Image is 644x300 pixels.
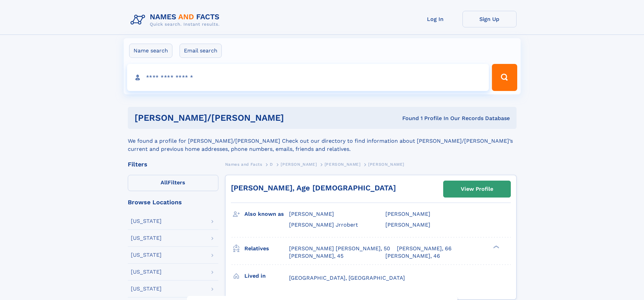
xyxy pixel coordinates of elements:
[281,162,317,167] span: [PERSON_NAME]
[128,129,517,153] div: We found a profile for [PERSON_NAME]/[PERSON_NAME] Check out our directory to find information ab...
[397,245,452,252] a: [PERSON_NAME], 66
[128,175,218,191] label: Filters
[408,11,462,27] a: Log In
[462,11,517,27] a: Sign Up
[368,162,404,167] span: [PERSON_NAME]
[385,252,440,260] a: [PERSON_NAME], 46
[244,270,289,282] h3: Lived in
[131,252,162,258] div: [US_STATE]
[131,235,162,241] div: [US_STATE]
[128,161,218,167] div: Filters
[289,211,334,217] span: [PERSON_NAME]
[385,222,430,228] span: [PERSON_NAME]
[281,160,317,168] a: [PERSON_NAME]
[444,181,510,197] a: View Profile
[289,252,343,260] a: [PERSON_NAME], 45
[385,211,430,217] span: [PERSON_NAME]
[127,64,489,91] input: search input
[231,184,396,192] a: [PERSON_NAME], Age [DEMOGRAPHIC_DATA]
[244,208,289,220] h3: Also known as
[128,199,218,205] div: Browse Locations
[180,44,222,58] label: Email search
[492,245,500,249] div: ❯
[289,275,405,281] span: [GEOGRAPHIC_DATA], [GEOGRAPHIC_DATA]
[461,181,493,197] div: View Profile
[128,11,225,29] img: Logo Names and Facts
[131,269,162,275] div: [US_STATE]
[244,243,289,254] h3: Relatives
[492,64,517,91] button: Search Button
[270,162,273,167] span: D
[131,218,162,224] div: [US_STATE]
[289,222,358,228] span: [PERSON_NAME] Jrrobert
[325,160,361,168] a: [PERSON_NAME]
[289,245,390,252] a: [PERSON_NAME] [PERSON_NAME], 50
[343,115,510,122] div: Found 1 Profile In Our Records Database
[135,114,343,122] h1: [PERSON_NAME]/[PERSON_NAME]
[131,286,162,292] div: [US_STATE]
[270,160,273,168] a: D
[325,162,361,167] span: [PERSON_NAME]
[129,44,172,58] label: Name search
[225,160,262,168] a: Names and Facts
[161,179,168,186] span: All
